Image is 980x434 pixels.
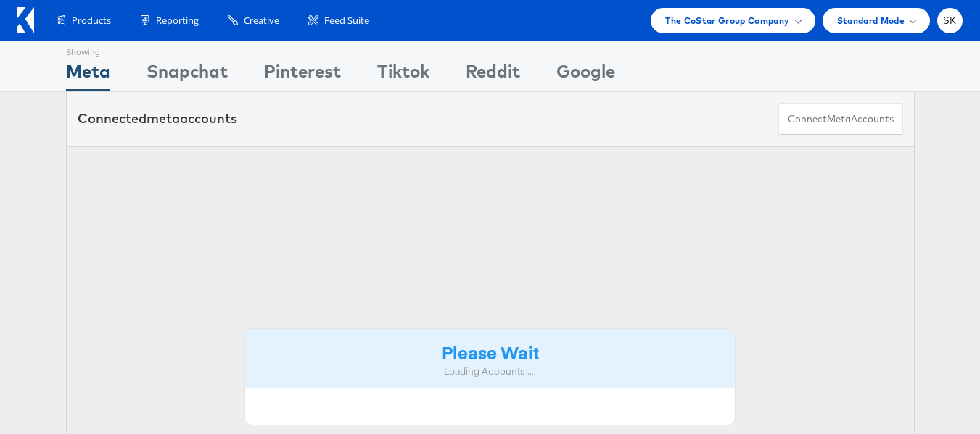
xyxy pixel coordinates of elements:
[66,41,110,59] div: Showing
[466,59,520,91] div: Reddit
[442,340,539,364] strong: Please Wait
[147,110,180,127] span: meta
[78,109,237,128] div: Connected accounts
[377,59,429,91] div: Tiktok
[778,103,903,135] button: ConnectmetaAccounts
[827,112,851,126] span: meta
[837,13,905,28] span: Standard Mode
[156,14,199,28] span: Reporting
[72,14,111,28] span: Products
[147,59,228,91] div: Snapchat
[665,13,789,28] span: The CoStar Group Company
[943,16,957,25] span: SK
[556,59,615,91] div: Google
[256,364,725,378] div: Loading Accounts ....
[244,14,279,28] span: Creative
[264,59,341,91] div: Pinterest
[66,59,110,91] div: Meta
[324,14,369,28] span: Feed Suite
